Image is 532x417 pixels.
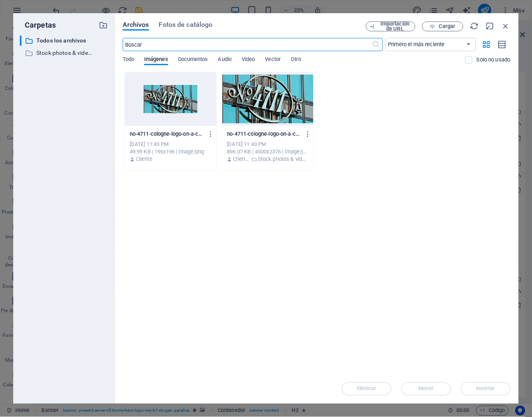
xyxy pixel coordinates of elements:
span: Imágenes [144,54,168,66]
p: Solo muestra los archivos que no están usándose en el sitio web. Los archivos añadidos durante es... [477,56,511,64]
p: Carpetas [20,20,56,31]
div: ​ [20,35,21,46]
button: Importación de URL [366,21,416,31]
span: Documentos [178,54,208,66]
span: Cargar [439,24,456,29]
p: no-4711-cologne-logo-on-a-contemporary-glass-facade-combining-modern-and-vintage-elements-6flVlfd... [227,130,301,138]
p: Cliente [136,155,152,163]
i: Minimizar [486,21,495,31]
p: Stock photos & videos [36,48,93,58]
p: no-4711-cologne-logo-on-a-contemporary-glass-facade-combining-modern-and-vintage-elements-6flVlfd... [130,130,204,138]
span: Archivos [123,20,149,30]
div: Por: Cliente | Carpeta: Stock photos & videos [227,155,309,163]
span: Otro [291,54,301,66]
p: Stock photos & videos [258,155,309,163]
span: Audio [218,54,232,66]
input: Buscar [123,38,372,51]
span: Todo [123,54,134,66]
i: Cerrar [501,21,511,31]
div: 896.07 KB | 4500x2376 | image/jpeg [227,148,309,155]
div: [DATE] 11:43 PM [227,141,309,148]
div: Stock photos & videos [20,48,93,58]
span: Video [242,54,255,66]
span: Fotos de catálogo [159,20,213,30]
p: Todos los archivos [36,36,93,45]
div: 49.99 KB | 196x196 | image/png [130,148,211,155]
span: Vector [265,54,281,66]
button: Cargar [422,21,463,31]
p: Cliente [233,155,249,163]
span: Importación de URL [378,21,412,31]
div: [DATE] 11:43 PM [130,141,211,148]
i: Crear carpeta [99,21,108,30]
div: Stock photos & videos [20,48,108,58]
i: Volver a cargar [470,21,479,31]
